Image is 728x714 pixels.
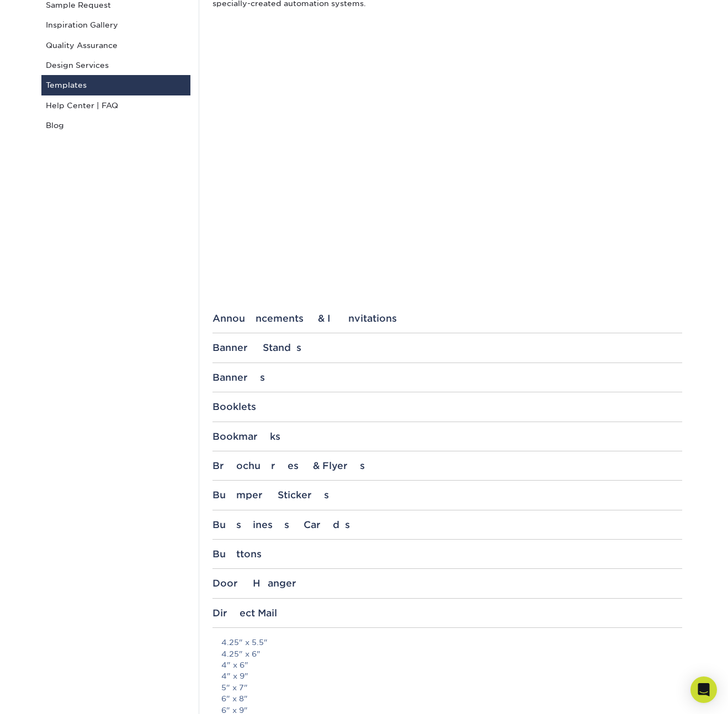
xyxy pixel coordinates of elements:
[212,608,682,619] div: Direct Mail
[221,694,248,703] a: 6" x 8"
[212,342,682,353] div: Banner Stands
[41,15,190,35] a: Inspiration Gallery
[41,55,190,75] a: Design Services
[212,401,682,412] div: Booklets
[41,35,190,55] a: Quality Assurance
[41,115,190,135] a: Blog
[221,672,248,680] a: 4" x 9"
[212,372,682,383] div: Banners
[690,676,717,703] div: Open Intercom Messenger
[221,683,248,692] a: 5" x 7"
[212,548,682,560] div: Buttons
[212,460,682,471] div: Brochures & Flyers
[221,660,248,669] a: 4" x 6"
[41,95,190,115] a: Help Center | FAQ
[212,431,682,442] div: Bookmarks
[212,313,682,324] div: Announcements & Invitations
[41,75,190,95] a: Templates
[212,489,682,500] div: Bumper Stickers
[221,649,261,658] a: 4.25" x 6"
[212,519,682,530] div: Business Cards
[212,578,682,589] div: Door Hanger
[221,638,268,647] a: 4.25" x 5.5"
